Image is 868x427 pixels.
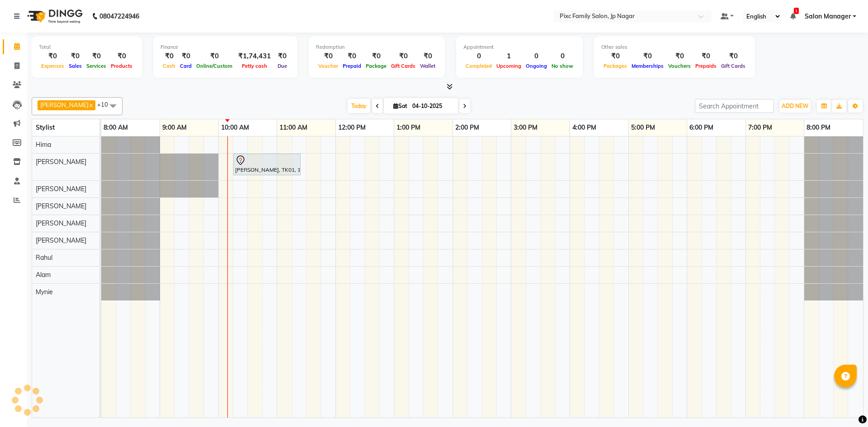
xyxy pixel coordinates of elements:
[316,51,340,61] div: ₹0
[160,51,178,61] div: ₹0
[316,43,438,51] div: Redemption
[601,51,629,61] div: ₹0
[274,51,290,61] div: ₹0
[511,121,540,134] a: 3:00 PM
[693,51,719,61] div: ₹0
[629,51,666,61] div: ₹0
[101,121,130,134] a: 8:00 AM
[240,63,269,69] span: Petty cash
[277,121,310,134] a: 11:00 AM
[629,63,666,69] span: Memberships
[36,253,52,262] span: Rahul
[524,51,549,61] div: 0
[235,51,274,61] div: ₹1,74,431
[36,288,53,296] span: Mynie
[39,43,135,51] div: Total
[693,63,719,69] span: Prepaids
[389,51,418,61] div: ₹0
[790,12,796,20] a: 1
[36,271,51,279] span: Alam
[494,51,524,61] div: 1
[363,51,389,61] div: ₹0
[194,63,235,69] span: Online/Custom
[36,185,86,193] span: [PERSON_NAME]
[97,101,115,108] span: +10
[336,121,368,134] a: 12:00 PM
[348,99,370,113] span: Today
[410,99,455,113] input: 2025-10-04
[66,63,84,69] span: Sales
[779,100,811,113] button: ADD NEW
[549,63,576,69] span: No show
[340,51,363,61] div: ₹0
[418,63,438,69] span: Wallet
[463,43,576,51] div: Appointment
[453,121,481,134] a: 2:00 PM
[234,155,300,174] div: [PERSON_NAME], TK01, 10:15 AM-11:25 AM, HYDRA FACIAL - HYDRA ADVANCED
[108,51,135,61] div: ₹0
[687,121,716,134] a: 6:00 PM
[178,63,194,69] span: Card
[570,121,599,134] a: 4:00 PM
[666,63,693,69] span: Vouchers
[629,121,657,134] a: 5:00 PM
[160,121,189,134] a: 9:00 AM
[36,236,86,244] span: [PERSON_NAME]
[794,8,799,14] span: 1
[275,63,289,69] span: Due
[36,219,86,227] span: [PERSON_NAME]
[99,4,139,29] b: 08047224946
[66,51,84,61] div: ₹0
[549,51,576,61] div: 0
[39,51,66,61] div: ₹0
[494,63,524,69] span: Upcoming
[84,63,108,69] span: Services
[463,63,494,69] span: Completed
[23,4,85,29] img: logo
[160,63,178,69] span: Cash
[805,12,851,21] span: Salon Manager
[719,63,748,69] span: Gift Cards
[601,43,748,51] div: Other sales
[178,51,194,61] div: ₹0
[40,101,89,108] span: [PERSON_NAME]
[36,202,86,210] span: [PERSON_NAME]
[746,121,774,134] a: 7:00 PM
[394,121,423,134] a: 1:00 PM
[524,63,549,69] span: Ongoing
[782,103,808,109] span: ADD NEW
[601,63,629,69] span: Packages
[316,63,340,69] span: Voucher
[160,43,290,51] div: Finance
[804,121,833,134] a: 8:00 PM
[84,51,108,61] div: ₹0
[391,103,410,109] span: Sat
[340,63,363,69] span: Prepaid
[39,63,66,69] span: Expenses
[219,121,251,134] a: 10:00 AM
[36,158,86,166] span: [PERSON_NAME]
[36,141,51,149] span: Hima
[418,51,438,61] div: ₹0
[695,99,774,113] input: Search Appointment
[666,51,693,61] div: ₹0
[389,63,418,69] span: Gift Cards
[463,51,494,61] div: 0
[363,63,389,69] span: Package
[89,101,93,108] a: x
[36,123,55,131] span: Stylist
[194,51,235,61] div: ₹0
[108,63,135,69] span: Products
[719,51,748,61] div: ₹0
